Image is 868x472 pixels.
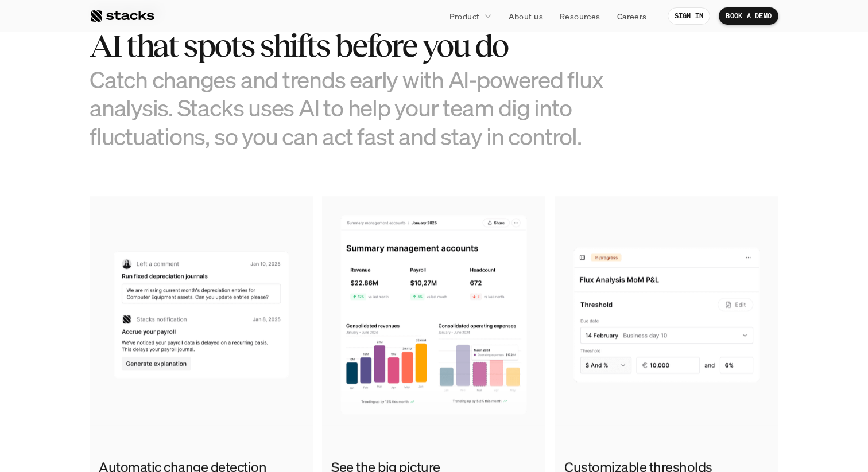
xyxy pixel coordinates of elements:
[509,10,543,22] p: About us
[135,219,186,227] a: Privacy Policy
[90,65,606,150] h3: Catch changes and trends early with AI-powered flux analysis. Stacks uses AI to help your team di...
[449,10,480,22] p: Product
[726,12,772,20] p: BOOK A DEMO
[675,12,704,20] p: SIGN IN
[502,6,550,26] a: About us
[610,6,654,26] a: Careers
[90,28,606,64] h2: AI that spots shifts before you do
[560,10,600,22] p: Resources
[668,7,711,25] a: SIGN IN
[719,7,778,25] a: BOOK A DEMO
[617,10,647,22] p: Careers
[553,6,607,26] a: Resources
